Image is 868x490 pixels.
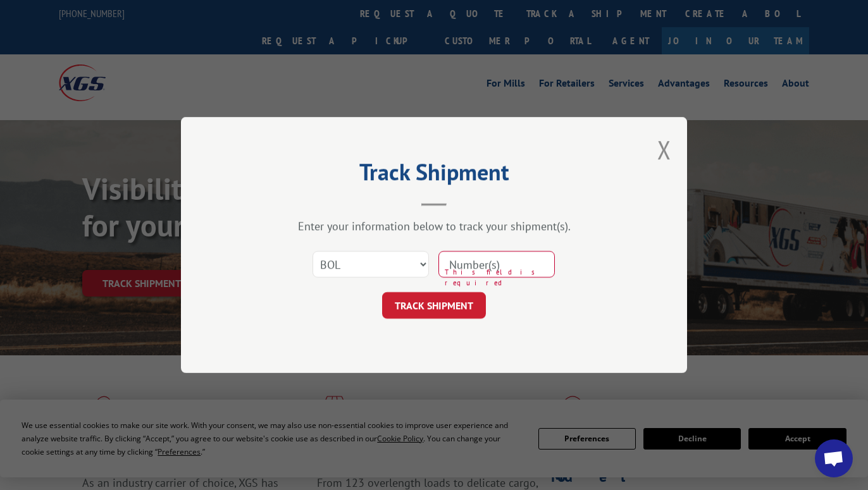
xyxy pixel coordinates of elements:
a: Open chat [815,439,853,477]
input: Number(s) [438,251,555,278]
div: Enter your information below to track your shipment(s). [244,219,624,233]
span: This field is required [445,267,555,288]
button: TRACK SHIPMENT [382,292,486,319]
h2: Track Shipment [244,163,624,187]
button: Close modal [657,133,671,166]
